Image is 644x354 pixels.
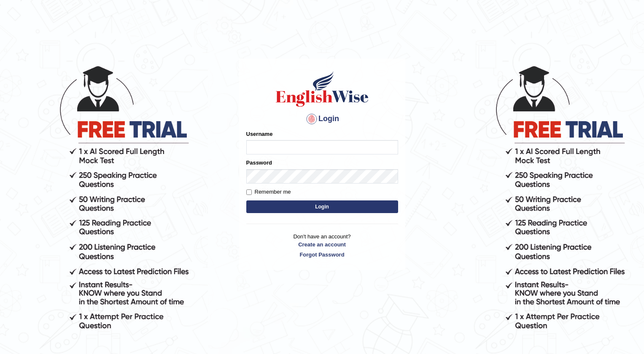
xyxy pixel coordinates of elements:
img: Logo of English Wise sign in for intelligent practice with AI [274,70,370,108]
p: Don't have an account? [246,232,398,259]
button: Login [246,200,398,213]
label: Remember me [246,188,291,196]
input: Remember me [246,189,252,195]
a: Create an account [246,241,398,249]
a: Forgot Password [246,251,398,259]
h4: Login [246,112,398,126]
label: Password [246,159,272,167]
label: Username [246,130,273,138]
